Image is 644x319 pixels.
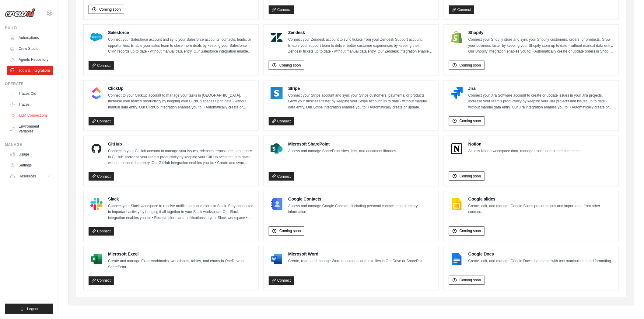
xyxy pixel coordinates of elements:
[451,87,463,99] img: Jira Logo
[288,85,434,91] h4: Stripe
[7,149,53,159] a: Usage
[451,253,463,265] img: Google Docs Logo
[7,160,53,170] a: Settings
[288,148,397,154] p: Access and manage SharePoint sites, lists, and document libraries.
[279,63,301,68] span: Coming soon
[288,196,434,202] h4: Google Contacts
[5,8,35,17] img: Logo
[271,198,283,210] img: Google Contacts Logo
[108,259,254,270] p: Create and manage Excel workbooks, worksheets, tables, and charts in OneDrive or SharePoint.
[468,85,614,91] h4: Jira
[271,143,283,155] img: Microsoft SharePoint Logo
[288,204,434,215] p: Access and manage Google Contacts, including personal contacts and directory information.
[451,198,463,210] img: Google slides Logo
[89,276,114,285] a: Connect
[5,304,53,314] button: Logout
[460,278,481,283] span: Coming soon
[7,55,53,64] a: Agents Repository
[460,63,481,68] span: Coming soon
[271,87,283,99] img: Stripe Logo
[5,26,53,30] div: Build
[269,5,294,14] a: Connect
[460,174,481,179] span: Coming soon
[449,5,474,14] a: Connect
[468,141,582,147] h4: Notion
[269,172,294,181] a: Connect
[451,143,463,155] img: Notion Logo
[99,7,121,12] span: Coming soon
[451,31,463,43] img: Shopify Logo
[468,93,614,111] p: Connect your Jira Software account to create or update issues in your Jira projects. Increase you...
[108,37,254,55] p: Connect your Salesforce account and sync your Salesforce accounts, contacts, leads, or opportunit...
[90,87,103,99] img: ClickUp Logo
[7,66,53,75] a: Tools & Integrations
[7,89,53,98] a: Traces Old
[7,122,53,136] a: Environment Variables
[90,143,103,155] img: GitHub Logo
[108,141,254,147] h4: GitHub
[279,229,301,234] span: Coming soon
[288,37,434,55] p: Connect your Zendesk account to sync tickets from your Zendesk Support account. Enable your suppo...
[108,251,254,257] h4: Microsoft Excel
[108,29,254,36] h4: Salesforce
[288,141,397,147] h4: Microsoft SharePoint
[5,142,53,147] div: Manage
[7,44,53,53] a: Crew Studio
[288,259,425,265] p: Create, read, and manage Word documents and text files in OneDrive or SharePoint.
[89,172,114,181] a: Connect
[19,174,36,179] span: Resources
[108,148,254,166] p: Connect to your GitHub account to manage your issues, releases, repositories, and more in GitHub....
[460,229,481,234] span: Coming soon
[468,37,614,55] p: Connect your Shopify store and sync your Shopify customers, orders, or products. Grow your busine...
[468,196,614,202] h4: Google slides
[90,31,103,43] img: Salesforce Logo
[90,253,103,265] img: Microsoft Excel Logo
[288,251,425,257] h4: Microsoft Word
[108,93,254,111] p: Connect to your ClickUp account to manage your tasks in [GEOGRAPHIC_DATA]. Increase your team’s p...
[269,276,294,285] a: Connect
[5,81,53,86] div: Operate
[108,196,254,202] h4: Slack
[468,29,614,36] h4: Shopify
[269,117,294,125] a: Connect
[90,198,103,210] img: Slack Logo
[468,251,612,257] h4: Google Docs
[468,204,614,215] p: Create, edit, and manage Google Slides presentations and import data from other sources.
[7,33,53,43] a: Automations
[108,204,254,221] p: Connect your Slack workspace to receive notifications and alerts in Slack. Stay connected to impo...
[468,148,582,154] p: Access Notion workspace data, manage users, and create comments.
[7,100,53,109] a: Traces
[460,118,481,123] span: Coming soon
[288,29,434,36] h4: Zendesk
[271,31,283,43] img: Zendesk Logo
[89,117,114,125] a: Connect
[27,307,38,311] span: Logout
[89,61,114,70] a: Connect
[108,85,254,91] h4: ClickUp
[8,111,54,120] a: LLM Connections
[271,253,283,265] img: Microsoft Word Logo
[89,227,114,236] a: Connect
[288,93,434,111] p: Connect your Stripe account and sync your Stripe customers, payments, or products. Grow your busi...
[468,259,612,265] p: Create, edit, and manage Google Docs documents with text manipulation and formatting.
[7,171,53,181] button: Resources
